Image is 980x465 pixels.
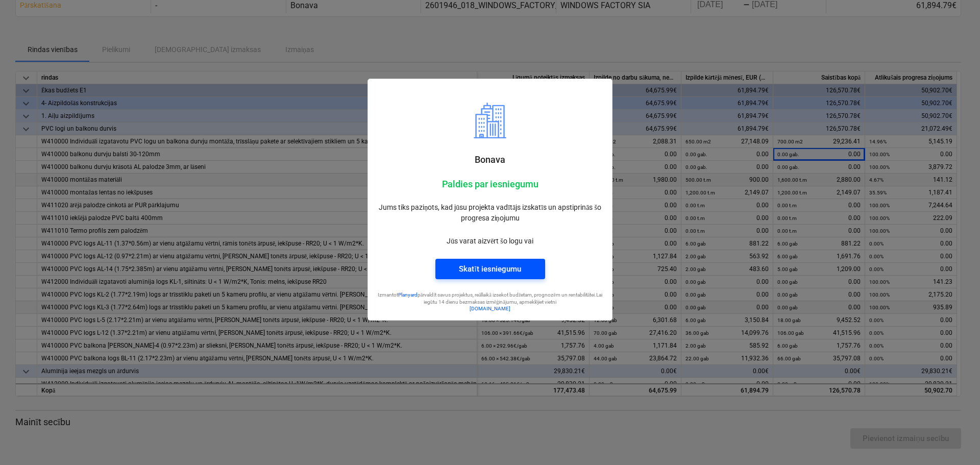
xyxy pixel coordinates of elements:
[470,306,510,311] a: [DOMAIN_NAME]
[376,202,604,224] p: Jums tiks paziņots, kad jūsu projekta vadītājs izskatīs un apstiprinās šo progresa ziņojumu
[376,291,604,305] p: Izmantot pārvaldīt savus projektus, reāllaikā izsekot budžetam, prognozēm un rentabilitātei. Lai ...
[459,262,521,276] div: Skatīt iesniegumu
[376,178,604,190] p: Paldies par iesniegumu
[435,259,545,279] button: Skatīt iesniegumu
[376,154,604,166] p: Bonava
[398,292,418,298] a: Planyard
[376,236,604,247] p: Jūs varat aizvērt šo logu vai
